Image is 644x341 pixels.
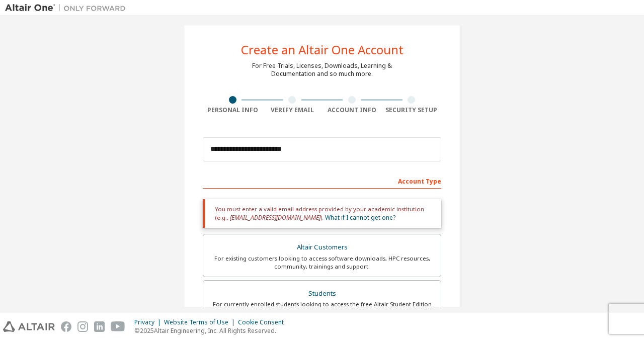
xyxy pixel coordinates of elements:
[209,254,435,271] div: For existing customers looking to access software downloads, HPC resources, community, trainings ...
[134,318,164,326] div: Privacy
[238,318,290,326] div: Cookie Consent
[61,321,71,332] img: facebook.svg
[77,321,88,332] img: instagram.svg
[94,321,105,332] img: linkedin.svg
[322,106,382,114] div: Account Info
[203,106,263,114] div: Personal Info
[209,300,435,316] div: For currently enrolled students looking to access the free Altair Student Edition bundle and all ...
[111,321,125,332] img: youtube.svg
[164,318,238,326] div: Website Terms of Use
[203,173,441,189] div: Account Type
[3,321,55,332] img: altair_logo.svg
[325,213,395,222] a: What if I cannot get one?
[230,213,320,222] span: [EMAIL_ADDRESS][DOMAIN_NAME]
[209,240,435,254] div: Altair Customers
[134,326,290,335] p: © 2025 Altair Engineering, Inc. All Rights Reserved.
[263,106,323,114] div: Verify Email
[209,287,435,301] div: Students
[382,106,442,114] div: Security Setup
[5,3,131,13] img: Altair One
[203,199,441,228] div: You must enter a valid email address provided by your academic institution (e.g., ).
[241,44,404,56] div: Create an Altair One Account
[252,62,392,78] div: For Free Trials, Licenses, Downloads, Learning & Documentation and so much more.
